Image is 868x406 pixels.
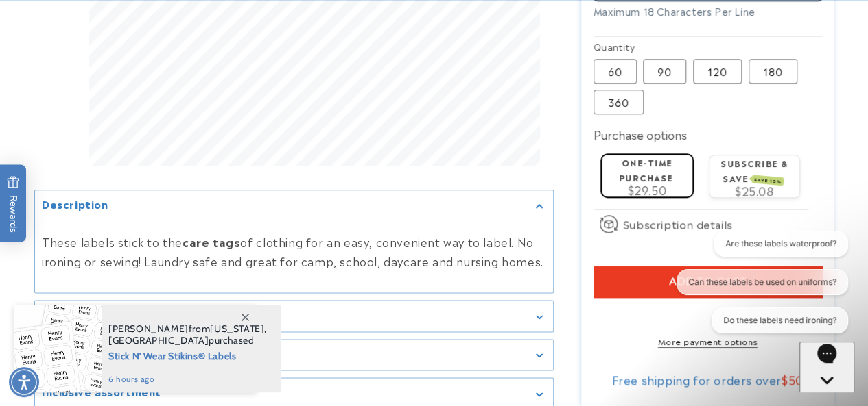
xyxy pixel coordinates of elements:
p: These labels stick to the of clothing for an easy, convenient way to label. No ironing or sewing!... [42,232,546,272]
summary: Description [35,190,553,221]
span: from , purchased [108,323,267,346]
span: $25.08 [735,182,774,199]
span: $29.50 [628,181,667,198]
span: 50 [788,371,804,388]
div: Accessibility Menu [9,367,39,397]
summary: Details [35,340,553,370]
label: Purchase options [594,126,687,142]
div: Free shipping for orders over [594,372,822,386]
legend: Quantity [594,40,636,53]
strong: care tags [183,233,240,250]
label: 180 [749,59,797,84]
button: Add to cart [594,266,822,297]
span: SAVE 15% [752,175,784,186]
label: Subscribe & save [720,157,788,183]
span: Rewards [7,175,20,232]
span: [GEOGRAPHIC_DATA] [108,334,209,346]
h2: Description [42,197,108,211]
span: Stick N' Wear Stikins® Labels [108,346,267,364]
label: 60 [594,59,637,84]
span: 6 hours ago [108,373,267,385]
div: Maximum 18 Characters Per Line [594,4,822,18]
a: More payment options [594,335,822,347]
summary: Features [35,301,553,331]
span: $ [782,371,788,388]
h2: Inclusive assortment [42,385,161,398]
span: [US_STATE] [210,322,264,335]
label: 90 [643,59,686,84]
span: Subscription details [623,216,733,232]
iframe: Gorgias live chat conversation starters [665,231,855,344]
label: 360 [594,90,644,114]
label: 120 [693,59,742,84]
span: [PERSON_NAME] [108,322,189,335]
label: One-time purchase [619,156,673,183]
iframe: Gorgias live chat messenger [799,342,854,392]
